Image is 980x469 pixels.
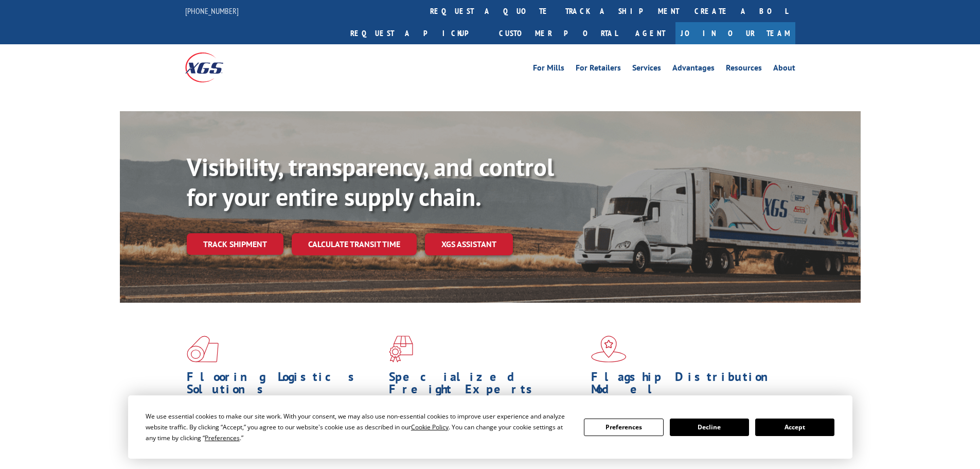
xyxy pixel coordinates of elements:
[389,371,583,401] h1: Specialized Freight Experts
[425,233,513,255] a: XGS ASSISTANT
[591,336,627,362] img: xgs-icon-flagship-distribution-model-red
[187,336,219,362] img: xgs-icon-total-supply-chain-intelligence-red
[292,233,417,255] a: Calculate transit time
[675,22,795,44] a: Join Our Team
[576,64,621,75] a: For Retailers
[185,6,239,16] a: [PHONE_NUMBER]
[205,433,240,442] span: Preferences
[389,336,413,362] img: xgs-icon-focused-on-flooring-red
[584,419,663,436] button: Preferences
[343,22,491,44] a: Request a pickup
[632,64,661,75] a: Services
[128,395,852,459] div: Cookie Consent Prompt
[672,64,715,75] a: Advantages
[146,411,572,443] div: We use essential cookies to make our site work. With your consent, we may also use non-essential ...
[187,371,381,401] h1: Flooring Logistics Solutions
[755,419,834,436] button: Accept
[591,371,786,401] h1: Flagship Distribution Model
[533,64,564,75] a: For Mills
[411,423,449,431] span: Cookie Policy
[491,22,625,44] a: Customer Portal
[773,64,795,75] a: About
[670,419,749,436] button: Decline
[187,151,554,213] b: Visibility, transparency, and control for your entire supply chain.
[187,233,283,255] a: Track shipment
[625,22,675,44] a: Agent
[726,64,762,75] a: Resources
